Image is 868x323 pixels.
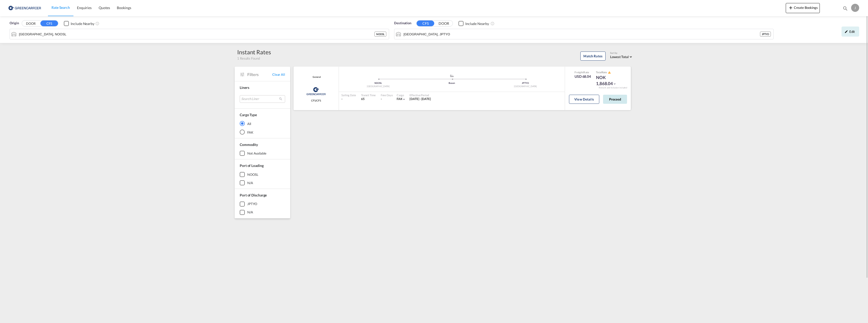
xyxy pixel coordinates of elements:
div: Sort by [610,52,633,55]
span: FAK [397,97,402,101]
div: N/A [247,210,253,214]
md-icon: icon-plus 400-fg [788,5,794,11]
span: General [311,76,321,79]
md-icon: icon-chevron-down [613,82,616,86]
button: icon-alert [607,70,611,74]
span: CFS/CFS [311,99,321,102]
span: Lowest Total [610,55,629,59]
img: Greencarrier Consolidators [305,85,327,97]
div: NOK 1,868.04 [596,74,621,87]
input: Search by Port [403,30,760,38]
div: Freight Rate [575,70,591,74]
md-checkbox: Checkbox No Ink [458,21,489,26]
md-checkbox: N/A [240,180,285,185]
div: NOOSL [374,32,387,37]
span: Destination [394,21,411,26]
md-icon: Unchecked: Ignores neighbouring ports when fetching rates.Checked : Includes neighbouring ports w... [95,21,99,26]
span: Origin [10,21,19,26]
span: Enquiries [77,6,92,10]
div: [GEOGRAPHIC_DATA] [489,85,562,88]
md-icon: assets/icons/custom/ship-fill.svg [449,74,455,77]
button: View Details [569,95,599,104]
div: icon-pencilEdit [842,27,859,37]
md-icon: icon-chevron-down [402,97,406,101]
div: J [851,4,859,12]
md-icon: Unchecked: Ignores neighbouring ports when fetching rates.Checked : Includes neighbouring ports w... [491,21,495,26]
div: icon-magnify [843,6,848,13]
md-checkbox: N/A [240,210,285,215]
div: 65 [361,97,376,101]
span: Rate Search [51,5,70,10]
div: Cargo Type [240,112,257,117]
div: NOOSL [341,82,415,85]
div: Transit Time [361,93,376,97]
div: [GEOGRAPHIC_DATA] [341,85,415,88]
md-checkbox: Checkbox No Ink [64,21,94,26]
div: Free Days [381,93,393,97]
button: CFS [417,20,434,26]
md-icon: icon-alert [608,71,611,74]
div: Effective Period [410,93,431,97]
button: DOOR [435,21,453,27]
div: - [381,97,382,101]
div: N/A [247,181,253,185]
span: Clear All [272,72,285,77]
div: 01 Sep 2025 - 30 Sep 2025 [410,97,431,101]
div: not available [247,151,266,156]
span: 1 Results Found [237,56,260,61]
div: Contract / Rate Agreement / Tariff / Spot Pricing Reference Number: General [311,76,321,79]
div: Sailing Date [341,93,356,97]
span: Port of Loading [240,163,264,168]
button: CFS [40,20,58,26]
div: USD 68.04 [575,74,591,79]
div: Instant Rates [237,48,271,56]
div: Remark and Inclusion included [595,86,631,89]
span: Liners [240,85,249,90]
button: DOOR [22,21,40,27]
md-icon: icon-magnify [843,6,848,11]
md-icon: icon-pencil [845,30,848,33]
button: Proceed [603,95,627,104]
md-input-container: Tokyo, JPTYO [394,29,773,39]
md-select: Select: Lowest Total [610,54,633,59]
div: Include Nearby [465,21,489,26]
button: icon-plus 400-fgCreate Bookings [786,3,820,13]
button: Match Rates [580,52,606,61]
span: Filters [247,72,272,77]
div: Total Rate [596,70,621,74]
md-radio-button: All [240,121,285,126]
span: Quotes [99,6,110,10]
div: NOOSL [247,172,258,177]
div: JPTYO [489,82,562,85]
div: JPTYO [247,202,257,206]
div: - [341,97,356,101]
div: JPTYO [760,32,771,37]
md-checkbox: NOOSL [240,172,285,177]
span: Bookings [117,6,131,10]
input: Search by Port [19,30,374,38]
md-input-container: Oslo, NOOSL [10,29,389,39]
md-checkbox: JPTYO [240,202,285,207]
div: Include Nearby [71,21,94,26]
span: Commodity [240,142,258,147]
div: Cargo [397,93,406,97]
span: [DATE] - [DATE] [410,97,431,101]
md-radio-button: FAK [240,130,285,135]
span: Port of Discharge [240,193,267,197]
div: Busan [415,82,489,85]
img: e39c37208afe11efa9cb1d7a6ea7d6f5.png [8,2,42,14]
